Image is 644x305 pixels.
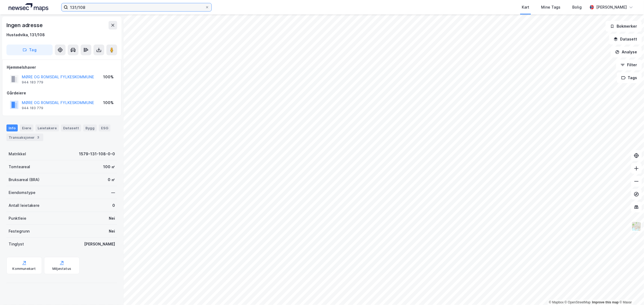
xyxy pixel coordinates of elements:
div: Kommunekart [12,267,36,271]
div: Antall leietakere [9,202,39,209]
div: ESG [99,124,110,131]
div: Eiendomstype [9,189,35,196]
button: Filter [616,60,642,70]
div: Kontrollprogram for chat [617,279,644,305]
div: Bolig [572,4,582,10]
div: Tinglyst [9,241,24,247]
div: Bygg [83,124,97,131]
img: Z [631,221,642,231]
div: Datasett [61,124,81,131]
div: Bruksareal (BRA) [9,177,39,183]
div: Festegrunn [9,228,30,234]
div: Kart [522,4,529,10]
a: OpenStreetMap [565,300,591,304]
div: Punktleie [9,215,26,222]
div: Miljøstatus [52,267,71,271]
div: 100% [103,100,114,106]
div: [PERSON_NAME] [84,241,115,247]
div: Nei [109,215,115,222]
div: 100% [103,74,114,80]
div: Tomteareal [9,164,30,170]
div: Transaksjoner [6,134,43,141]
a: Improve this map [592,300,619,304]
div: 944 183 779 [22,80,43,84]
button: Datasett [609,34,642,45]
div: Ingen adresse [6,21,44,30]
div: 944 183 779 [22,106,43,110]
div: Matrikkel [9,151,26,157]
div: Info [6,124,18,131]
iframe: Chat Widget [617,279,644,305]
button: Tags [617,72,642,83]
div: 100 ㎡ [103,164,115,170]
div: 0 ㎡ [108,177,115,183]
div: Leietakere [35,124,59,131]
div: 0 [112,202,115,209]
div: 3 [36,135,41,140]
div: Gårdeiere [7,90,117,96]
img: logo.a4113a55bc3d86da70a041830d287a7e.svg [9,3,48,11]
div: — [111,189,115,196]
div: Nei [109,228,115,234]
div: [PERSON_NAME] [596,4,627,10]
button: Bokmerker [606,21,642,32]
div: 1579-131-108-0-0 [79,151,115,157]
a: Mapbox [549,300,564,304]
button: Tag [6,45,53,55]
div: Eiere [20,124,33,131]
div: Hustadvika, 131/108 [6,32,45,38]
button: Analyse [611,47,642,57]
input: Søk på adresse, matrikkel, gårdeiere, leietakere eller personer [68,3,205,11]
div: Mine Tags [541,4,560,10]
div: Hjemmelshaver [7,64,117,71]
